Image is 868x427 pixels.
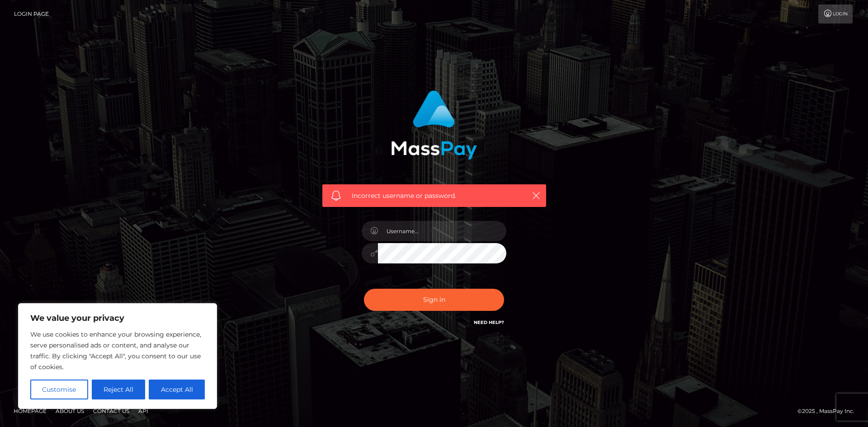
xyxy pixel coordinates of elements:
[30,380,88,399] button: Customise
[90,404,133,418] a: Contact Us
[10,404,50,418] a: Homepage
[797,406,861,416] div: © 2025 , MassPay Inc.
[92,380,146,399] button: Reject All
[474,319,504,325] a: Need Help?
[818,5,853,23] a: Login
[18,303,217,409] div: We value your privacy
[364,289,504,311] button: Sign in
[135,404,152,418] a: API
[149,380,205,399] button: Accept All
[14,5,49,23] a: Login Page
[52,404,88,418] a: About Us
[378,221,506,241] input: Username...
[391,90,477,160] img: MassPay Login
[352,191,517,201] span: Incorrect username or password.
[30,329,205,372] p: We use cookies to enhance your browsing experience, serve personalised ads or content, and analys...
[30,313,205,324] p: We value your privacy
